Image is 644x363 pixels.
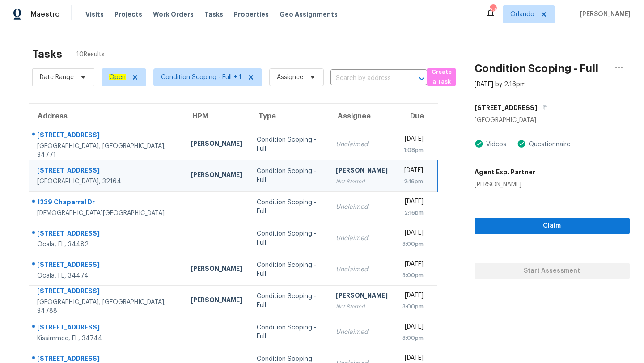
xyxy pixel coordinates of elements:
[191,139,242,150] div: [PERSON_NAME]
[402,291,424,302] div: [DATE]
[37,198,176,209] div: 1239 Chaparral Dr
[234,10,269,19] span: Properties
[336,302,388,311] div: Not Started
[402,260,424,271] div: [DATE]
[37,287,176,298] div: [STREET_ADDRESS]
[85,10,104,19] span: Visits
[257,167,322,185] div: Condition Scoping - Full
[257,198,322,216] div: Condition Scoping - Full
[402,208,424,217] div: 2:16pm
[161,73,241,82] span: Condition Scoping - Full + 1
[402,166,423,177] div: [DATE]
[336,328,388,337] div: Unclaimed
[402,135,424,146] div: [DATE]
[109,74,126,80] ah_el_jm_1744035306855: Open
[280,10,338,19] span: Geo Assignments
[490,5,496,14] div: 23
[576,10,631,19] span: [PERSON_NAME]
[37,177,176,186] div: [GEOGRAPHIC_DATA], 32164
[402,333,424,342] div: 3:00pm
[257,323,322,341] div: Condition Scoping - Full
[37,271,176,280] div: Ocala, FL, 34474
[257,135,322,153] div: Condition Scoping - Full
[204,11,223,17] span: Tasks
[37,131,176,142] div: [STREET_ADDRESS]
[537,100,549,116] button: Copy Address
[114,10,142,19] span: Projects
[257,261,322,279] div: Condition Scoping - Full
[395,104,437,129] th: Due
[402,146,424,155] div: 1:08pm
[517,139,526,148] img: Artifact Present Icon
[183,104,250,129] th: HPM
[402,177,423,186] div: 2:16pm
[37,323,176,334] div: [STREET_ADDRESS]
[32,50,62,59] h2: Tasks
[153,10,194,19] span: Work Orders
[336,291,388,302] div: [PERSON_NAME]
[329,104,395,129] th: Assignee
[475,139,483,148] img: Artifact Present Icon
[250,104,329,129] th: Type
[402,271,424,280] div: 3:00pm
[510,10,534,19] span: Orlando
[475,64,598,73] h2: Condition Scoping - Full
[475,168,535,177] h5: Agent Exp. Partner
[37,142,176,160] div: [GEOGRAPHIC_DATA], [GEOGRAPHIC_DATA], 34771
[37,166,176,177] div: [STREET_ADDRESS]
[402,228,424,240] div: [DATE]
[336,140,388,149] div: Unclaimed
[37,298,176,316] div: [GEOGRAPHIC_DATA], [GEOGRAPHIC_DATA], 34788
[76,50,105,59] span: 10 Results
[415,72,428,85] button: Open
[402,302,424,311] div: 3:00pm
[257,292,322,310] div: Condition Scoping - Full
[37,229,176,240] div: [STREET_ADDRESS]
[330,72,402,85] input: Search by address
[475,180,535,189] div: [PERSON_NAME]
[427,68,456,86] button: Create a Task
[30,10,60,19] span: Maestro
[336,203,388,211] div: Unclaimed
[526,140,570,149] div: Questionnaire
[432,67,451,88] span: Create a Task
[191,264,242,275] div: [PERSON_NAME]
[402,240,424,249] div: 3:00pm
[191,295,242,307] div: [PERSON_NAME]
[475,218,630,234] button: Claim
[482,220,623,232] span: Claim
[40,73,74,82] span: Date Range
[336,234,388,243] div: Unclaimed
[29,104,183,129] th: Address
[336,265,388,274] div: Unclaimed
[191,170,242,181] div: [PERSON_NAME]
[257,229,322,247] div: Condition Scoping - Full
[402,197,424,208] div: [DATE]
[483,140,506,149] div: Videos
[336,177,388,186] div: Not Started
[475,103,537,112] h5: [STREET_ADDRESS]
[37,334,176,343] div: Kissimmee, FL, 34744
[402,322,424,333] div: [DATE]
[37,240,176,249] div: Ocala, FL, 34482
[475,80,526,89] div: [DATE] by 2:16pm
[37,209,176,218] div: [DEMOGRAPHIC_DATA][GEOGRAPHIC_DATA]
[277,73,303,82] span: Assignee
[475,116,630,125] div: [GEOGRAPHIC_DATA]
[336,166,388,177] div: [PERSON_NAME]
[37,260,176,271] div: [STREET_ADDRESS]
